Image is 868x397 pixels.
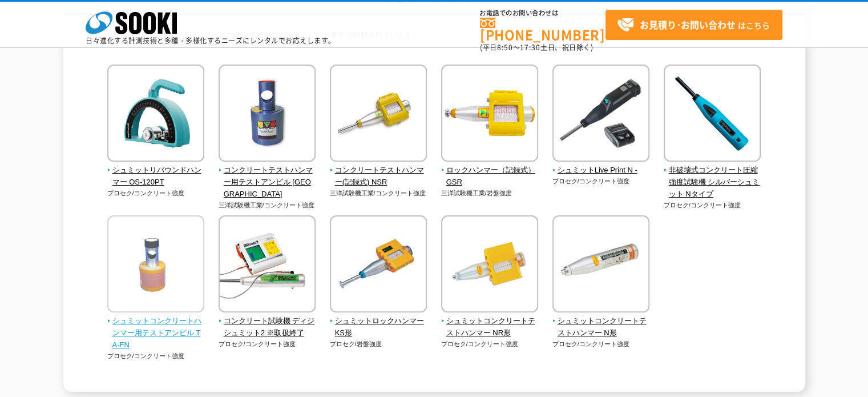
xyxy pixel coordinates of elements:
p: 日々進化する計測技術と多種・多様化するニーズにレンタルでお応えします。 [86,37,336,44]
span: シュミットLive Print N - [552,165,650,177]
img: シュミットコンクリートテストハンマー N形 [552,215,649,315]
a: シュミットリバウンドハンマー OS-120PT [107,154,205,188]
img: コンクリートテストハンマー(記録式) NSR [330,65,427,165]
span: はこちら [617,17,770,34]
img: シュミットロックハンマー KS形 [330,215,427,315]
p: プロセク/コンクリート強度 [664,200,761,210]
img: シュミットコンクリートテストハンマー NR形 [441,215,538,315]
img: ロックハンマー（記録式） GSR [441,65,538,165]
p: プロセク/コンクリート強度 [219,339,316,349]
p: プロセク/コンクリート強度 [552,177,650,186]
p: プロセク/コンクリート強度 [441,339,539,349]
span: コンクリートテストハンマー(記録式) NSR [330,165,427,189]
p: 三洋試験機工業/コンクリート強度 [219,200,316,210]
p: プロセク/岩盤強度 [330,339,427,349]
span: コンクリート試験機 ディジシュミット2 ※取扱終了 [219,315,316,339]
span: コンクリートテストハンマー用テストアンビル [GEOGRAPHIC_DATA] [219,165,316,200]
a: シュミットコンクリートテストハンマー N形 [552,304,650,339]
p: 三洋試験機工業/岩盤強度 [441,189,539,198]
span: シュミットコンクリートテストハンマー N形 [552,315,650,339]
img: 非破壊式コンクリート圧縮強度試験機 シルバーシュミット Nタイプ [664,65,761,165]
img: コンクリートテストハンマー用テストアンビル CA [219,65,316,165]
span: シュミットロックハンマー KS形 [330,315,427,339]
span: 8:50 [497,42,513,53]
p: プロセク/コンクリート強度 [107,189,205,198]
p: 三洋試験機工業/コンクリート強度 [330,189,427,198]
span: 17:30 [520,42,540,53]
img: コンクリート試験機 ディジシュミット2 ※取扱終了 [219,215,316,315]
span: お電話でのお問い合わせは [480,10,605,17]
span: シュミットコンクリートハンマー用テストアンビル TA-FN [107,315,205,351]
strong: お見積り･お問い合わせ [640,18,736,31]
a: ロックハンマー（記録式） GSR [441,154,539,188]
span: シュミットリバウンドハンマー OS-120PT [107,165,205,189]
span: (平日 ～ 土日、祝日除く) [480,42,593,53]
a: シュミットLive Print N - [552,154,650,177]
a: シュミットロックハンマー KS形 [330,304,427,339]
img: シュミットリバウンドハンマー OS-120PT [107,65,204,165]
span: ロックハンマー（記録式） GSR [441,165,539,189]
a: お見積り･お問い合わせはこちら [605,10,782,40]
a: シュミットコンクリートテストハンマー NR形 [441,304,539,339]
span: シュミットコンクリートテストハンマー NR形 [441,315,539,339]
a: コンクリート試験機 ディジシュミット2 ※取扱終了 [219,304,316,339]
a: [PHONE_NUMBER] [480,18,605,41]
p: プロセク/コンクリート強度 [107,351,205,361]
a: シュミットコンクリートハンマー用テストアンビル TA-FN [107,304,205,351]
span: 非破壊式コンクリート圧縮強度試験機 シルバーシュミット Nタイプ [664,165,761,200]
img: シュミットLive Print N - [552,65,649,165]
img: シュミットコンクリートハンマー用テストアンビル TA-FN [107,215,204,315]
a: コンクリートテストハンマー(記録式) NSR [330,154,427,188]
p: プロセク/コンクリート強度 [552,339,650,349]
a: 非破壊式コンクリート圧縮強度試験機 シルバーシュミット Nタイプ [664,154,761,200]
a: コンクリートテストハンマー用テストアンビル [GEOGRAPHIC_DATA] [219,154,316,200]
